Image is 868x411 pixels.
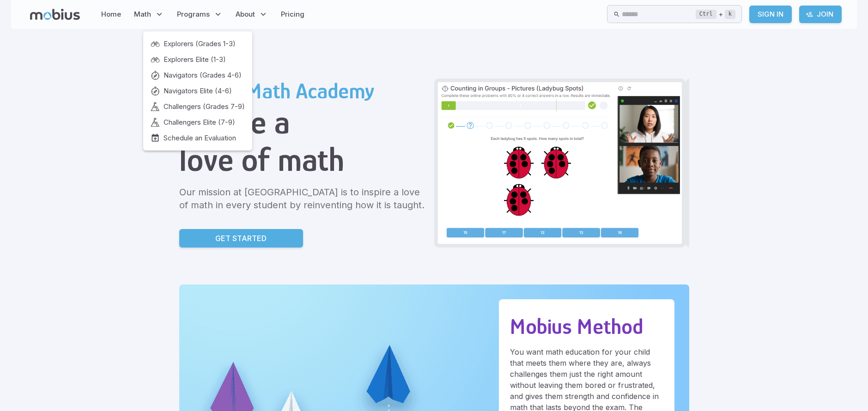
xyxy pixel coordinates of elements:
div: + [696,9,735,20]
a: Sign In [749,6,792,23]
kbd: Ctrl [696,10,716,19]
span: About [236,9,255,19]
a: Challengers (Grades 7-9) [151,102,245,112]
span: Navigators Elite (4-6) [164,86,232,96]
span: Explorers Elite (1-3) [164,54,226,65]
span: Explorers (Grades 1-3) [164,39,236,49]
a: Home [98,4,124,25]
a: Navigators (Grades 4-6) [151,70,245,80]
a: Challengers Elite (7-9) [151,117,245,127]
span: Schedule an Evaluation [164,133,236,143]
a: Schedule an Evaluation [151,133,245,143]
a: Explorers Elite (1-3) [151,54,245,65]
a: Explorers (Grades 1-3) [151,39,245,49]
span: Navigators (Grades 4-6) [164,70,242,80]
a: Pricing [278,4,307,25]
span: Challengers Elite (7-9) [164,117,235,127]
kbd: k [725,10,735,19]
a: Navigators Elite (4-6) [151,86,245,96]
span: Challengers (Grades 7-9) [164,102,245,112]
a: Join [799,6,842,23]
span: Math [134,9,151,19]
span: Programs [177,9,210,19]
